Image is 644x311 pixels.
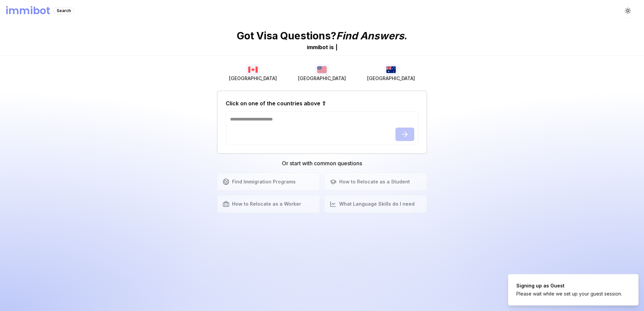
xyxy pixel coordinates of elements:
[53,7,74,14] div: Search
[229,75,277,82] span: [GEOGRAPHIC_DATA]
[384,64,398,75] img: Australia flag
[237,30,407,42] p: Got Visa Questions? .
[516,282,622,289] div: Signing up as Guest
[516,290,622,297] div: Please wait while we set up your guest session.
[367,75,415,82] span: [GEOGRAPHIC_DATA]
[226,99,326,107] h2: Click on one of the countries above ⇧
[246,64,260,75] img: Canada flag
[315,64,329,75] img: USA flag
[5,5,50,17] h1: immibot
[217,159,427,167] h3: Or start with common questions
[335,44,337,50] span: |
[336,30,404,42] span: Find Answers
[307,43,334,51] div: immibot is
[298,75,346,82] span: [GEOGRAPHIC_DATA]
